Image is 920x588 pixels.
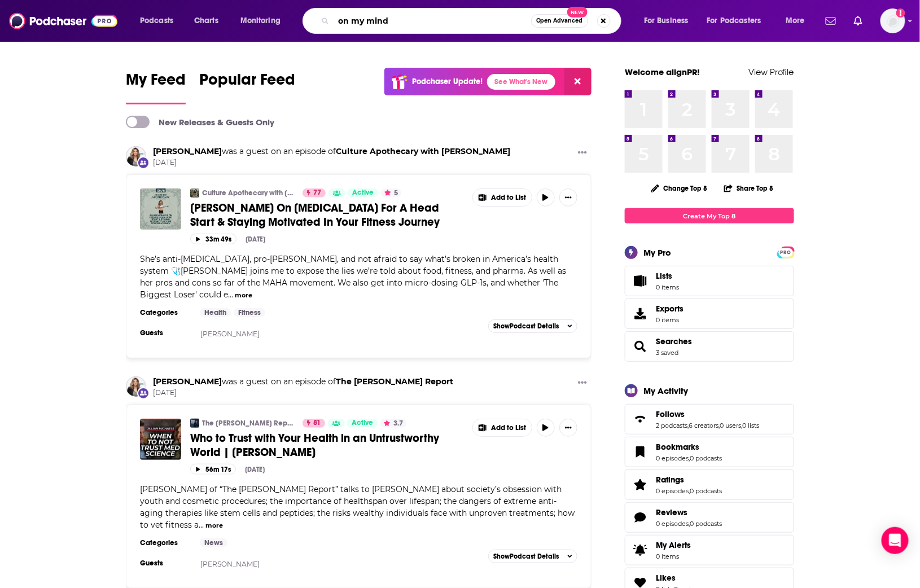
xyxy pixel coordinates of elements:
[880,8,905,33] button: Show profile menu
[724,177,774,199] button: Share Top 8
[347,419,378,428] a: Active
[303,188,326,198] a: 77
[531,14,588,28] button: Open AdvancedNew
[140,419,181,460] a: Who to Trust with Your Health in an Untrustworthy World | Jillian Michaels
[493,552,559,560] span: Show Podcast Details
[140,13,173,29] span: Podcasts
[656,520,689,528] a: 0 episodes
[629,411,651,427] a: Follows
[656,283,679,291] span: 0 items
[202,188,295,198] a: Culture Apothecary with [PERSON_NAME]
[200,538,227,547] a: News
[228,289,233,300] span: ...
[352,418,373,429] span: Active
[201,560,260,568] a: [PERSON_NAME]
[348,188,378,198] a: Active
[689,454,690,462] span: ,
[643,385,688,396] div: My Activity
[821,11,840,30] a: Show notifications dropdown
[126,146,146,166] img: Jillian Michaels
[140,188,181,230] img: Jillian Michaels On Ozempic For A Head Start & Staying Motivated In Your Fitness Journey
[190,188,199,198] img: Culture Apothecary with Alex Clark
[140,538,191,547] h3: Categories
[190,419,199,428] img: The Rubin Report
[153,146,510,157] h3: was a guest on an episode of
[656,573,703,583] a: Likes
[126,116,274,128] a: New Releases & Guests Only
[153,376,453,387] h3: was a guest on an episode of
[656,507,722,517] a: Reviews
[643,247,671,258] div: My Pro
[896,8,905,17] svg: Add a profile image
[140,328,191,337] h3: Guests
[334,12,531,30] input: Search podcasts, credits, & more...
[190,431,439,459] span: Who to Trust with Your Health in an Untrustworthy World | [PERSON_NAME]
[748,67,794,77] a: View Profile
[190,234,236,244] button: 33m 49s
[9,10,117,32] img: Podchaser - Follow, Share and Rate Podcasts
[137,387,150,400] div: New Appearance
[153,376,222,387] a: Jillian Michaels
[313,8,632,34] div: Search podcasts, credits, & more...
[126,376,146,397] img: Jillian Michaels
[488,319,577,333] button: ShowPodcast Details
[849,11,867,30] a: Show notifications dropdown
[700,12,778,30] button: open menu
[656,442,722,452] a: Bookmarks
[313,187,321,199] span: 77
[656,475,684,485] span: Ratings
[625,331,794,362] span: Searches
[303,419,325,428] a: 81
[132,12,188,30] button: open menu
[629,273,651,289] span: Lists
[625,502,794,533] span: Reviews
[245,466,265,473] div: [DATE]
[779,248,792,257] span: PRO
[656,349,678,357] a: 3 saved
[656,271,679,281] span: Lists
[246,235,265,243] div: [DATE]
[190,464,236,475] button: 56m 17s
[656,271,672,281] span: Lists
[689,520,690,528] span: ,
[880,8,905,33] span: Logged in as alignPR
[656,336,692,346] a: Searches
[493,322,559,330] span: Show Podcast Details
[656,487,689,495] a: 0 episodes
[656,540,691,550] span: My Alerts
[625,67,700,77] a: Welcome alignPR!
[205,521,223,530] button: more
[140,484,575,530] span: [PERSON_NAME] of “The [PERSON_NAME] Report” talks to [PERSON_NAME] about society’s obsession with...
[201,330,260,338] a: [PERSON_NAME]
[352,187,374,199] span: Active
[636,12,703,30] button: open menu
[690,520,722,528] a: 0 podcasts
[629,542,651,558] span: My Alerts
[719,422,720,429] span: ,
[644,13,689,29] span: For Business
[625,208,794,223] a: Create My Top 8
[573,376,592,390] button: Show More Button
[199,70,295,96] span: Popular Feed
[779,248,792,256] a: PRO
[656,552,691,560] span: 0 items
[656,507,687,517] span: Reviews
[629,510,651,525] a: Reviews
[656,422,687,429] a: 2 podcasts
[336,376,453,387] a: The Rubin Report
[200,308,231,317] a: Health
[629,477,651,493] a: Ratings
[234,308,265,317] a: Fitness
[689,487,690,495] span: ,
[625,299,794,329] a: Exports
[187,12,225,30] a: Charts
[690,454,722,462] a: 0 podcasts
[625,404,794,435] span: Follows
[880,8,905,33] img: User Profile
[559,419,577,437] button: Show More Button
